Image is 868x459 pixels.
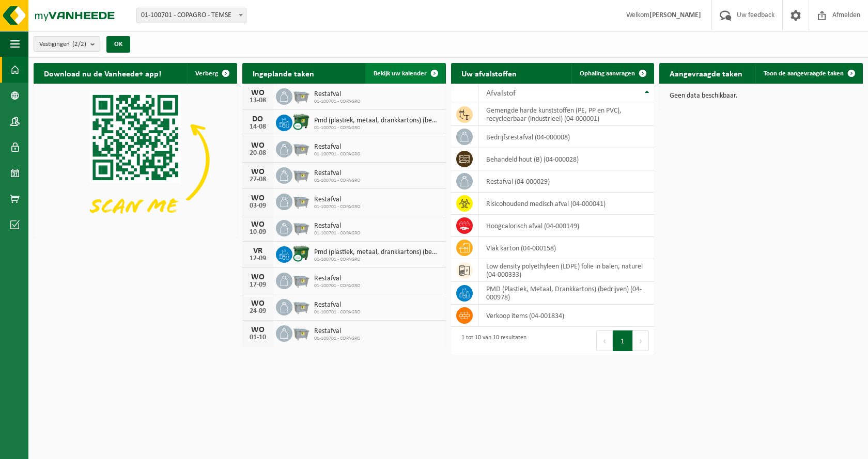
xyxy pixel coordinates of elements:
[456,329,526,352] div: 1 tot 10 van 10 resultaten
[486,89,516,98] span: Afvalstof
[314,99,361,105] span: 01-100701 - COPAGRO
[764,70,844,77] span: Toon de aangevraagde taken
[314,309,361,315] span: 01-100701 - COPAGRO
[292,324,310,341] img: WB-2500-GAL-GY-01
[633,330,649,351] button: Next
[137,8,246,23] span: 01-100701 - COPAGRO - TEMSE
[34,36,100,52] button: Vestigingen(2/2)
[314,196,361,204] span: Restafval
[659,63,753,83] h2: Aangevraagde taken
[478,237,655,259] td: vlak karton (04-000158)
[195,70,218,77] span: Verberg
[478,259,655,282] td: low density polyethyleen (LDPE) folie in balen, naturel (04-000333)
[365,63,445,84] a: Bekijk uw kalender
[242,63,324,83] h2: Ingeplande taken
[571,63,653,84] a: Ophaling aanvragen
[34,84,237,236] img: Download de VHEPlus App
[596,330,613,351] button: Previous
[292,139,310,157] img: WB-2500-GAL-GY-01
[247,326,268,334] div: WO
[247,247,268,255] div: VR
[292,192,310,210] img: WB-2500-GAL-GY-01
[314,204,361,210] span: 01-100701 - COPAGRO
[314,117,441,125] span: Pmd (plastiek, metaal, drankkartons) (bedrijven)
[39,37,86,52] span: Vestigingen
[247,220,268,229] div: WO
[247,273,268,281] div: WO
[451,63,527,83] h2: Uw afvalstoffen
[292,218,310,236] img: WB-2500-GAL-GY-01
[292,297,310,315] img: WB-2500-GAL-GY-01
[374,70,427,77] span: Bekijk uw kalender
[247,141,268,150] div: WO
[247,97,268,104] div: 13-08
[478,305,655,327] td: verkoop items (04-001834)
[247,150,268,157] div: 20-08
[613,330,633,351] button: 1
[314,125,441,131] span: 01-100701 - COPAGRO
[187,63,236,84] button: Verberg
[292,271,310,289] img: WB-2500-GAL-GY-01
[580,70,635,77] span: Ophaling aanvragen
[106,36,130,53] button: OK
[478,170,655,193] td: restafval (04-000029)
[314,169,361,178] span: Restafval
[292,87,310,104] img: WB-2500-GAL-GY-01
[478,215,655,237] td: hoogcalorisch afval (04-000149)
[247,308,268,315] div: 24-09
[478,282,655,305] td: PMD (Plastiek, Metaal, Drankkartons) (bedrijven) (04-000978)
[314,275,361,283] span: Restafval
[247,229,268,236] div: 10-09
[247,176,268,183] div: 27-08
[478,148,655,170] td: behandeld hout (B) (04-000028)
[649,11,701,19] strong: [PERSON_NAME]
[478,103,655,126] td: gemengde harde kunststoffen (PE, PP en PVC), recycleerbaar (industrieel) (04-000001)
[247,89,268,97] div: WO
[314,336,361,342] span: 01-100701 - COPAGRO
[247,168,268,176] div: WO
[314,301,361,309] span: Restafval
[292,113,310,131] img: WB-1100-CU
[670,92,853,100] p: Geen data beschikbaar.
[478,126,655,148] td: bedrijfsrestafval (04-000008)
[755,63,862,84] a: Toon de aangevraagde taken
[136,8,246,23] span: 01-100701 - COPAGRO - TEMSE
[247,334,268,341] div: 01-10
[72,41,86,48] count: (2/2)
[247,123,268,131] div: 14-08
[314,143,361,151] span: Restafval
[247,202,268,210] div: 03-09
[314,90,361,99] span: Restafval
[292,245,310,262] img: WB-1100-CU
[247,194,268,202] div: WO
[314,283,361,289] span: 01-100701 - COPAGRO
[247,299,268,308] div: WO
[314,178,361,184] span: 01-100701 - COPAGRO
[247,115,268,123] div: DO
[478,193,655,215] td: risicohoudend medisch afval (04-000041)
[314,327,361,336] span: Restafval
[292,166,310,183] img: WB-2500-GAL-GY-01
[247,281,268,289] div: 17-09
[314,151,361,157] span: 01-100701 - COPAGRO
[314,248,441,257] span: Pmd (plastiek, metaal, drankkartons) (bedrijven)
[314,257,441,263] span: 01-100701 - COPAGRO
[247,255,268,262] div: 12-09
[34,63,172,83] h2: Download nu de Vanheede+ app!
[314,230,361,236] span: 01-100701 - COPAGRO
[314,222,361,230] span: Restafval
